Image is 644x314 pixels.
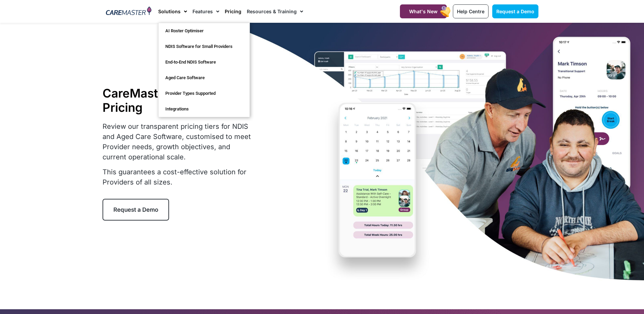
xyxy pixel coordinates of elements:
a: What's New [400,4,447,18]
span: What's New [409,8,438,14]
a: Aged Care Software [159,70,250,86]
a: Help Centre [453,4,489,18]
a: Request a Demo [103,199,169,221]
ul: Solutions [158,23,250,117]
a: NDIS Software for Small Providers [159,39,250,54]
a: Integrations [159,101,250,117]
a: Request a Demo [492,4,538,18]
h1: CareMaster Platform Pricing [103,86,255,115]
span: Request a Demo [113,206,158,213]
img: CareMaster Logo [106,6,152,17]
a: End-to-End NDIS Software [159,54,250,70]
span: Help Centre [457,8,484,14]
span: Request a Demo [496,8,534,14]
p: This guarantees a cost-effective solution for Providers of all sizes. [103,167,255,187]
a: Provider Types Supported [159,86,250,101]
a: AI Roster Optimiser [159,23,250,39]
p: Review our transparent pricing tiers for NDIS and Aged Care Software, customised to meet Provider... [103,121,255,162]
